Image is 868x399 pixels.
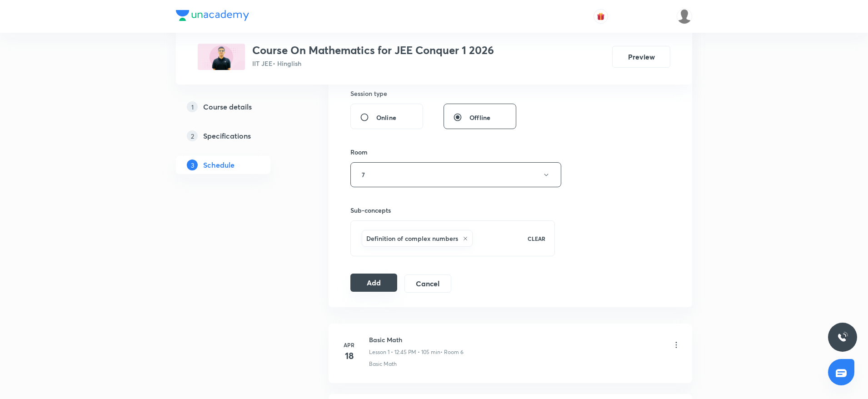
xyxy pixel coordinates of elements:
img: 7CF4CCA6-553B-4188-8388-267CD384114A_plus.png [198,44,245,70]
p: Basic Math [369,360,397,368]
h6: Room [350,147,368,157]
span: Online [376,113,396,122]
h5: Specifications [203,130,251,141]
p: Lesson 1 • 12:45 PM • 105 min [369,348,440,356]
h6: Session type [350,89,387,98]
img: ttu [837,332,848,343]
button: Preview [612,46,670,68]
p: IIT JEE • Hinglish [252,59,494,68]
a: Company Logo [176,10,249,23]
h4: 18 [340,349,358,363]
button: Add [350,274,397,292]
button: avatar [594,9,608,24]
img: avatar [597,12,605,20]
span: Offline [469,113,490,122]
h6: Apr [340,341,358,349]
h6: Definition of complex numbers [366,234,458,243]
h6: Sub-concepts [350,205,555,215]
p: 2 [187,130,198,141]
p: CLEAR [528,234,545,243]
p: 1 [187,101,198,112]
img: Shivank [677,9,692,24]
a: 1Course details [176,98,299,116]
h5: Schedule [203,160,234,170]
p: 3 [187,160,198,170]
img: Company Logo [176,10,249,21]
h3: Course On Mathematics for JEE Conquer 1 2026 [252,44,494,57]
p: • Room 6 [440,348,464,356]
h6: Basic Math [369,335,464,344]
button: 7 [350,162,561,187]
button: Cancel [404,274,451,293]
h5: Course details [203,101,252,112]
a: 2Specifications [176,127,299,145]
